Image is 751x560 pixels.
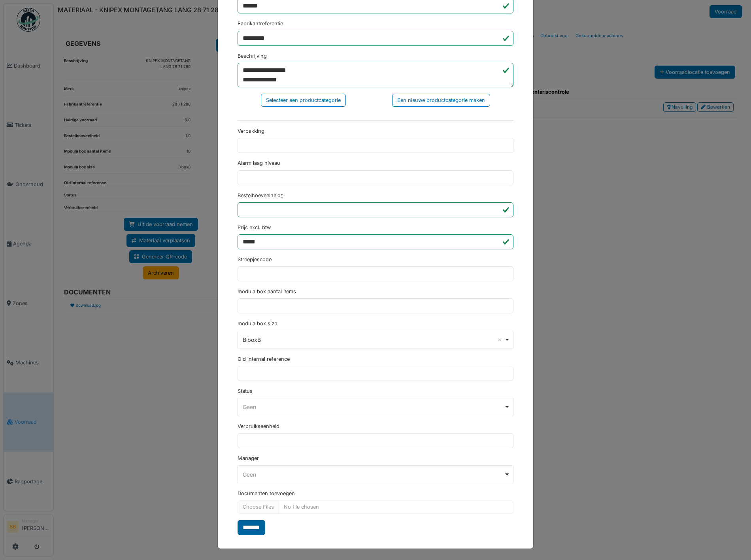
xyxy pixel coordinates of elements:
label: modula box size [238,320,277,327]
label: Prijs excl. btw [238,224,271,231]
label: Streepjescode [238,256,272,263]
label: Fabrikantreferentie [238,20,283,27]
div: Een nieuwe productcategorie maken [392,94,490,107]
abbr: Verplicht [281,192,283,198]
div: BiboxB [243,336,504,344]
label: Verpakking [238,127,264,135]
label: modula box aantal items [238,288,296,295]
label: Old internal reference [238,355,290,363]
label: Bestelhoeveelheid [238,192,283,199]
label: Beschrijving [238,52,267,60]
label: Verbruikseenheid [238,422,279,430]
label: Status [238,387,253,395]
label: Alarm laag niveau [238,159,280,167]
div: Selecteer een productcategorie [261,94,346,107]
label: Documenten toevoegen [238,490,295,497]
button: Remove item: 'BiboxB' [496,336,504,344]
label: Manager [238,454,259,462]
div: Geen [243,470,504,479]
div: Geen [243,403,504,411]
